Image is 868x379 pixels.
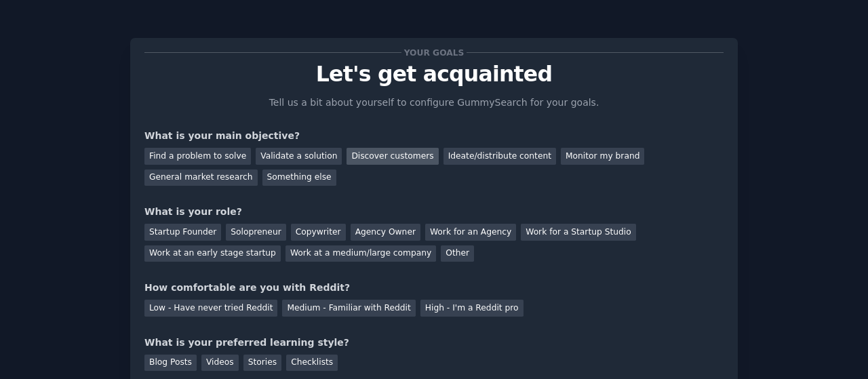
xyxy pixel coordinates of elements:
[144,300,277,317] div: Low - Have never tried Reddit
[201,355,239,372] div: Videos
[144,129,724,143] div: What is your main objective?
[282,300,415,317] div: Medium - Familiar with Reddit
[441,245,474,262] div: Other
[443,148,556,165] div: Ideate/distribute content
[144,245,281,262] div: Work at an early stage startup
[144,224,221,241] div: Startup Founder
[262,169,336,186] div: Something else
[226,224,285,241] div: Solopreneur
[144,281,724,295] div: How comfortable are you with Reddit?
[561,148,644,165] div: Monitor my brand
[144,355,197,372] div: Blog Posts
[144,169,258,186] div: General market research
[144,336,724,350] div: What is your preferred learning style?
[521,224,635,241] div: Work for a Startup Studio
[286,355,338,372] div: Checklists
[263,96,605,110] p: Tell us a bit about yourself to configure GummySearch for your goals.
[256,148,342,165] div: Validate a solution
[347,148,438,165] div: Discover customers
[243,355,281,372] div: Stories
[291,224,346,241] div: Copywriter
[144,148,251,165] div: Find a problem to solve
[285,245,436,262] div: Work at a medium/large company
[144,205,724,219] div: What is your role?
[144,62,724,86] p: Let's get acquainted
[420,300,524,317] div: High - I'm a Reddit pro
[351,224,420,241] div: Agency Owner
[401,45,467,60] span: Your goals
[425,224,516,241] div: Work for an Agency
